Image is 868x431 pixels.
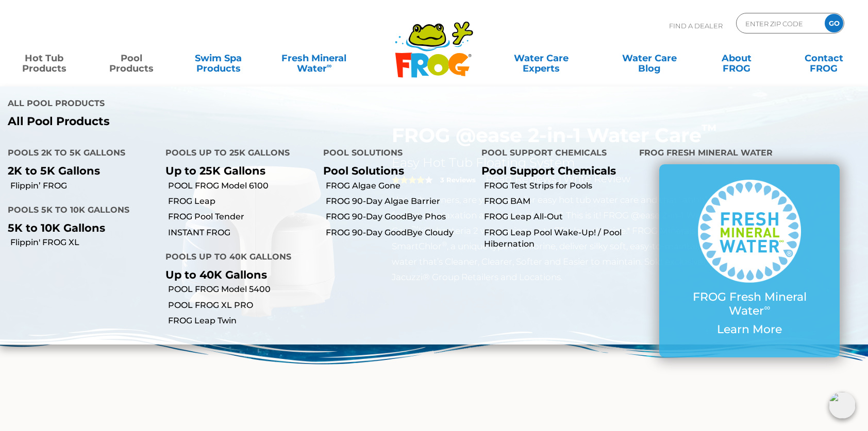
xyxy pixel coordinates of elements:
[680,323,819,336] p: Learn More
[8,94,426,115] h4: All Pool Products
[165,144,308,164] h4: Pools up to 25K Gallons
[10,180,158,192] a: Flippin’ FROG
[484,180,631,192] a: FROG Test Strips for Pools
[168,196,315,207] a: FROG Leap
[8,201,150,221] h4: Pools 5K to 10K Gallons
[168,227,315,238] a: INSTANT FROG
[615,48,683,68] a: Water CareBlog
[168,211,315,222] a: FROG Pool Tender
[326,196,473,207] a: FROG 90-Day Algae Barrier
[639,144,860,164] h4: FROG Fresh Mineral Water
[680,180,819,341] a: FROG Fresh Mineral Water∞ Learn More
[323,144,465,164] h4: Pool Solutions
[764,302,770,313] sup: ∞
[168,315,315,326] a: FROG Leap Twin
[8,221,150,234] p: 5K to 10K Gallons
[8,144,150,164] h4: Pools 2K to 5K Gallons
[168,284,315,295] a: POOL FROG Model 5400
[680,290,819,318] p: FROG Fresh Mineral Water
[185,48,253,68] a: Swim SpaProducts
[481,164,624,177] p: Pool Support Chemicals
[168,300,315,311] a: POOL FROG XL PRO
[326,180,473,192] a: FROG Algae Gone
[825,14,843,32] input: GO
[97,48,165,68] a: PoolProducts
[669,13,723,39] p: Find A Dealer
[484,196,631,207] a: FROG BAM
[744,16,814,31] input: Zip Code Form
[10,48,78,68] a: Hot TubProducts
[484,211,631,222] a: FROG Leap All-Out
[272,48,356,68] a: Fresh MineralWater∞
[829,392,856,419] img: openIcon
[168,180,315,192] a: POOL FROG Model 6100
[165,248,308,268] h4: Pools up to 40K Gallons
[10,237,158,248] a: Flippin' FROG XL
[327,61,332,70] sup: ∞
[484,227,631,250] a: FROG Leap Pool Wake-Up! / Pool Hibernation
[481,144,624,164] h4: Pool Support Chemicals
[790,48,858,68] a: ContactFROG
[326,227,473,238] a: FROG 90-Day GoodBye Cloudy
[326,211,473,222] a: FROG 90-Day GoodBye Phos
[165,268,308,281] p: Up to 40K Gallons
[8,164,150,177] p: 2K to 5K Gallons
[486,48,596,68] a: Water CareExperts
[323,164,404,177] a: Pool Solutions
[165,164,308,177] p: Up to 25K Gallons
[703,48,771,68] a: AboutFROG
[8,115,426,128] a: All Pool Products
